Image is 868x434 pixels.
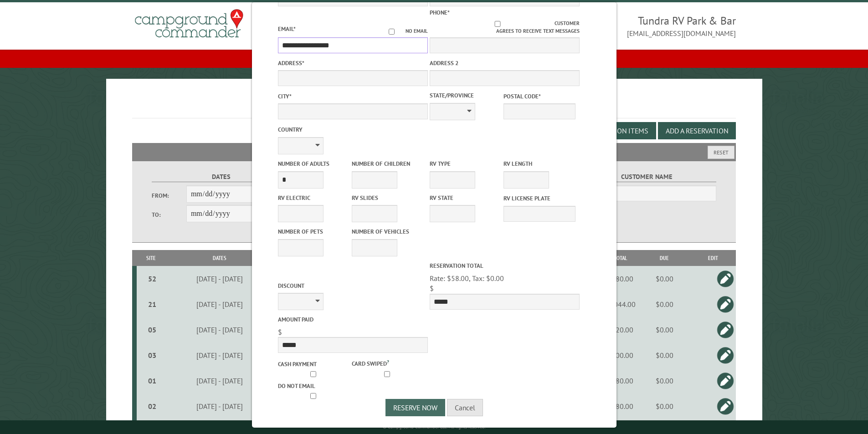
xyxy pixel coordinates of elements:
[602,393,639,419] td: $280.00
[602,342,639,368] td: $200.00
[140,402,164,411] div: 02
[167,325,272,334] div: [DATE] - [DATE]
[602,266,639,291] td: $280.00
[132,6,246,41] img: Campground Commander
[137,250,166,266] th: Site
[639,317,690,342] td: $0.00
[503,194,575,203] label: RV License Plate
[140,325,164,334] div: 05
[430,194,502,202] label: RV State
[140,376,164,385] div: 01
[503,159,575,168] label: RV Length
[602,250,639,266] th: Total
[639,368,690,393] td: $0.00
[602,368,639,393] td: $280.00
[430,159,502,168] label: RV Type
[132,93,736,118] h1: Reservations
[378,27,428,35] label: No email
[639,342,690,368] td: $0.00
[602,317,639,342] td: $320.00
[690,250,736,266] th: Edit
[708,146,734,159] button: Reset
[165,250,273,266] th: Dates
[152,210,186,219] label: To:
[278,92,428,101] label: City
[383,424,486,430] small: © Campground Commander LLC. All rights reserved.
[167,402,272,411] div: [DATE] - [DATE]
[430,284,434,293] span: $
[278,59,428,67] label: Address
[430,20,580,35] label: Customer agrees to receive text messages
[278,25,296,33] label: Email
[639,291,690,317] td: $0.00
[639,250,690,266] th: Due
[278,327,282,337] span: $
[430,261,580,270] label: Reservation Total
[387,358,389,365] a: ?
[385,399,445,416] button: Reserve Now
[352,159,424,168] label: Number of Children
[167,351,272,360] div: [DATE] - [DATE]
[167,376,272,385] div: [DATE] - [DATE]
[639,393,690,419] td: $0.00
[167,300,272,309] div: [DATE] - [DATE]
[602,291,639,317] td: $1044.00
[278,281,428,290] label: Discount
[278,227,350,236] label: Number of Pets
[352,194,424,202] label: RV Slides
[278,159,350,168] label: Number of Adults
[140,300,164,309] div: 21
[152,172,291,182] label: Dates
[152,191,186,200] label: From:
[503,92,575,101] label: Postal Code
[167,274,272,283] div: [DATE] - [DATE]
[132,143,736,160] h2: Filters
[639,266,690,291] td: $0.00
[278,194,350,202] label: RV Electric
[430,91,502,100] label: State/Province
[658,122,736,139] button: Add a Reservation
[278,360,350,368] label: Cash payment
[440,21,555,27] input: Customer agrees to receive text messages
[430,9,450,16] label: Phone
[278,315,428,324] label: Amount paid
[430,59,580,67] label: Address 2
[140,274,164,283] div: 52
[447,399,483,416] button: Cancel
[140,351,164,360] div: 03
[578,122,656,139] button: Edit Add-on Items
[352,358,424,368] label: Card swiped
[378,29,406,35] input: No email
[352,227,424,236] label: Number of Vehicles
[278,382,350,390] label: Do not email
[577,172,716,182] label: Customer Name
[278,125,428,134] label: Country
[430,274,504,283] span: Rate: $58.00, Tax: $0.00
